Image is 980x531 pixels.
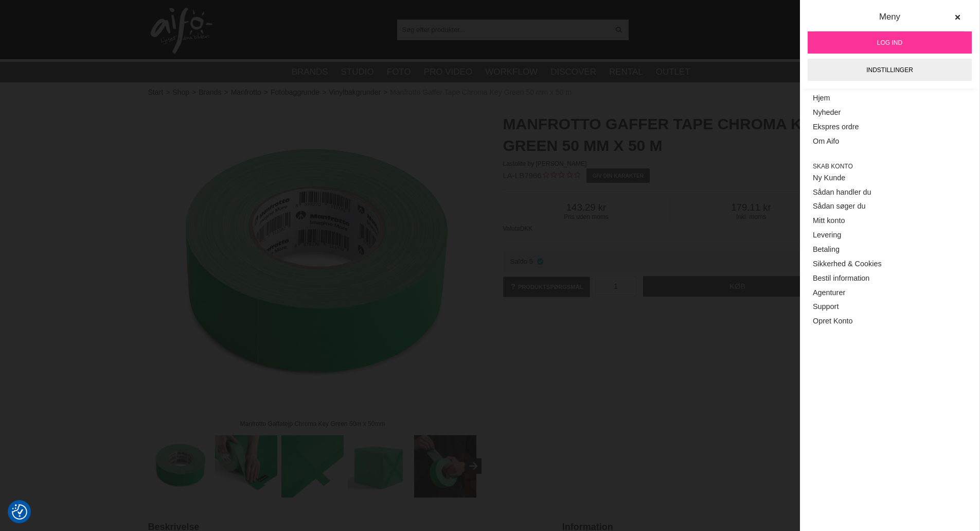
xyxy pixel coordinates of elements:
[348,435,410,498] img: Manfrotto LB7966
[813,134,967,149] a: Om Aifo
[503,213,670,220] span: Pris uden moms
[670,202,832,213] span: 179.11
[550,65,596,79] a: Discover
[643,276,832,297] a: Køb
[536,258,544,265] i: På lager
[586,168,649,183] a: Giv din karakter
[466,458,482,474] button: Next
[281,435,344,498] img: Manfrotto LB7966
[148,103,477,433] img: Manfrotto Gaffatejp Chroma Key Green 50m x 50mm
[329,87,381,98] a: Vinylbakgrunder
[387,65,411,79] a: Foto
[503,277,591,297] a: Produktspørgsmål
[877,38,902,47] span: Log ind
[172,87,189,98] a: Shop
[813,171,967,185] a: Ny Kunde
[813,106,967,120] a: Nyheder
[12,503,27,521] button: Samtykkepræferencer
[813,185,967,199] a: Sådan handler du
[292,65,328,79] a: Brands
[424,65,472,79] a: Pro Video
[813,271,967,286] a: Bestil information
[670,213,832,220] span: Inkl. moms
[166,87,170,98] span: >
[503,225,520,232] span: Valuta
[503,160,587,167] span: Lastolite by [PERSON_NAME]
[808,31,972,54] a: Log ind
[813,214,967,228] a: Mitt konto
[542,170,580,181] div: Kundebed&#248;mmelse: 0
[656,65,690,79] a: Outlet
[813,228,967,243] a: Levering
[609,65,643,79] a: Rental
[503,202,670,213] span: 143.29
[12,504,27,520] img: Revisit consent button
[813,162,967,171] span: Skab konto
[148,87,164,98] a: Start
[520,225,533,232] span: DKK
[503,113,832,157] h1: Manfrotto Gaffer Tape Chroma Key Green 50 mm x 50 m
[510,258,527,265] span: Saldo
[808,59,972,81] a: Indstillinger
[151,8,212,54] img: logo.png
[813,314,967,329] a: Opret Konto
[341,65,374,79] a: Studio
[322,87,326,98] span: >
[383,87,387,98] span: >
[397,22,610,37] input: Søg efter produkter...
[813,300,967,314] a: Support
[215,435,277,498] img: Manfrotto LB7966
[224,87,228,98] span: >
[815,10,964,31] div: Meny
[271,87,319,98] a: Fotobaggrunde
[192,87,196,98] span: >
[813,91,967,106] a: Hjem
[199,87,221,98] a: Brands
[485,65,538,79] a: Workflow
[813,257,967,271] a: Sikkerhed & Cookies
[231,87,261,98] a: Manfrotto
[390,87,572,98] span: Manfrotto Gaffer Tape Chroma Key Green 50 mm x 50 m
[414,435,476,498] img: Manfrotto LB7966
[149,435,211,498] img: Manfrotto Gaffatejp Chroma Key Green 50m x 50mm
[529,258,533,265] span: 5
[813,120,967,134] a: Ekspres ordre
[231,415,394,433] div: Manfrotto Gaffatejp Chroma Key Green 50m x 50mm
[813,199,967,214] a: Sådan søger du
[813,286,967,300] a: Agenturer
[503,171,542,180] span: LA-LB7966
[264,87,268,98] span: >
[813,243,967,257] a: Betaling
